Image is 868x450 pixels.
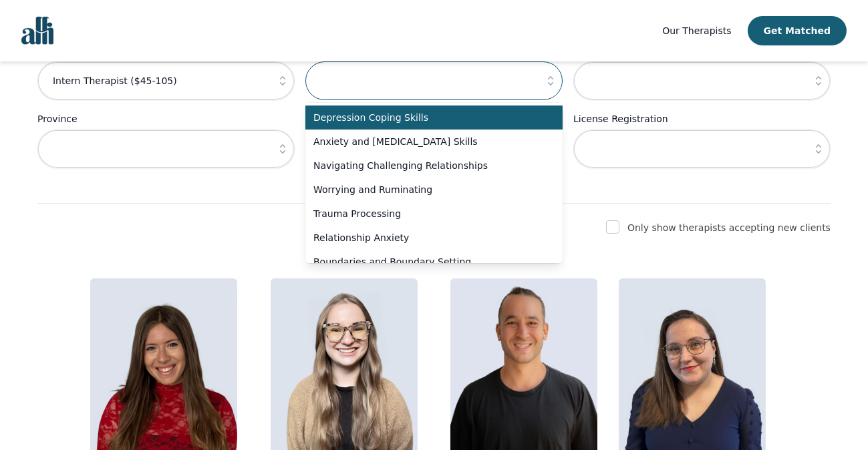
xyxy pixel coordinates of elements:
[313,255,539,268] span: Boundaries and Boundary Setting
[748,16,847,45] button: Get Matched
[313,231,539,244] span: Relationship Anxiety
[662,25,731,36] span: Our Therapists
[313,207,539,220] span: Trauma Processing
[313,159,539,172] span: Navigating Challenging Relationships
[313,135,539,148] span: Anxiety and [MEDICAL_DATA] Skills
[573,111,831,127] label: License Registration
[662,23,731,39] a: Our Therapists
[313,111,539,124] span: Depression Coping Skills
[627,222,831,233] label: Only show therapists accepting new clients
[37,111,295,127] label: Province
[21,17,53,45] img: alli logo
[37,179,831,195] p: Clear All
[313,183,539,196] span: Worrying and Ruminating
